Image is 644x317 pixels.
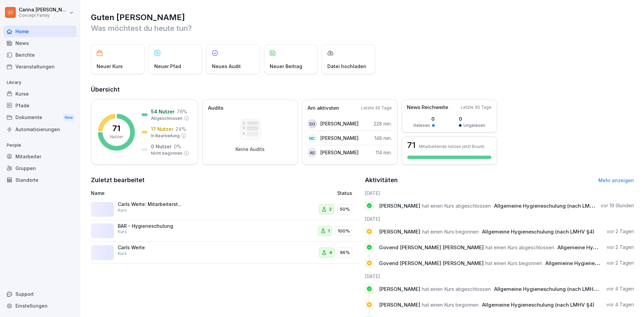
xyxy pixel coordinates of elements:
a: Einstellungen [3,300,76,312]
h2: Übersicht [91,85,634,94]
p: [PERSON_NAME] [320,149,359,156]
div: New [63,114,74,121]
p: 0 [413,115,435,122]
div: NC [308,134,317,143]
span: [PERSON_NAME] [379,228,420,235]
p: vor 4 Tagen [606,285,634,292]
a: Carls Werte: Mitarbeiterstandards und ServicequalitätKurs250% [91,199,360,220]
p: News Reichweite [407,104,448,111]
p: 0 [459,115,485,122]
p: 100% [338,228,350,234]
p: Kurs [118,229,127,235]
p: vor 19 Stunden [601,202,634,209]
span: hat einen Kurs begonnen [422,228,479,235]
h6: [DATE] [365,215,634,222]
a: Home [3,25,76,37]
p: Carina [PERSON_NAME] [19,7,68,13]
p: Neuer Pfad [154,63,181,70]
h1: Guten [PERSON_NAME] [91,12,634,23]
h6: [DATE] [365,190,634,197]
p: Library [3,77,76,88]
p: BAR - Hygieneschulung [118,223,185,229]
span: Allgemeine Hygieneschulung (nach LMHV §4) [482,302,594,308]
p: Carls Werte: Mitarbeiterstandards und Servicequalität [118,201,185,207]
span: hat einen Kurs abgeschlossen [422,286,491,292]
p: Am aktivsten [308,104,339,112]
div: Support [3,288,76,300]
p: 76 % [177,108,187,115]
a: Gruppen [3,162,76,174]
p: Carls Werte [118,245,185,251]
span: [PERSON_NAME] [379,302,420,308]
div: SG [308,119,317,128]
a: Standorte [3,174,76,186]
a: Berichte [3,49,76,61]
span: [PERSON_NAME] [379,203,420,209]
p: 0 Nutzer [151,143,172,150]
a: DokumenteNew [3,111,76,124]
p: Concept Family [19,13,68,18]
p: Neues Audit [212,63,241,70]
div: Veranstaltungen [3,61,76,72]
span: Govend [PERSON_NAME] [PERSON_NAME] [379,244,484,251]
span: hat einen Kurs abgeschlossen [485,244,554,251]
p: Kurs [118,207,127,213]
p: Nutzer [110,134,123,140]
span: Allgemeine Hygieneschulung (nach LMHV §4) [482,228,594,235]
span: hat einen Kurs abgeschlossen [422,203,491,209]
span: [PERSON_NAME] [379,286,420,292]
p: 54 Nutzer [151,108,175,115]
a: BAR - HygieneschulungKurs1100% [91,220,360,242]
span: Allgemeine Hygieneschulung (nach LMHV §4) [494,203,606,209]
p: [PERSON_NAME] [320,120,359,127]
h2: Zuletzt bearbeitet [91,175,360,185]
h3: 71 [407,141,416,149]
p: 4 [329,249,332,256]
a: Mehr anzeigen [598,177,634,183]
p: Nicht begonnen [151,150,182,156]
p: vor 2 Tagen [607,260,634,266]
p: Letzte 30 Tage [361,105,392,111]
p: Keine Audits [235,146,265,152]
p: 228 min. [374,120,392,127]
a: Kurse [3,88,76,100]
span: hat einen Kurs begonnen [422,302,479,308]
a: Carls WerteKurs486% [91,242,360,264]
h2: Aktivitäten [365,175,398,185]
p: 0 % [174,143,181,150]
h6: [DATE] [365,273,634,280]
p: Audits [208,104,223,112]
div: Mitarbeiter [3,151,76,162]
a: Automatisierungen [3,123,76,135]
p: 114 min. [376,149,392,156]
p: Neuer Kurs [97,63,123,70]
p: vor 2 Tagen [607,244,634,251]
p: Datei hochladen [327,63,366,70]
p: 71 [112,124,120,133]
p: Kurs [118,251,127,257]
p: 50% [340,206,350,213]
div: AS [308,148,317,157]
p: 148 min. [374,135,392,142]
p: People [3,140,76,151]
p: Abgeschlossen [151,115,182,121]
p: vor 4 Tagen [606,301,634,308]
span: Allgemeine Hygieneschulung (nach LMHV §4) [494,286,606,292]
div: Pfade [3,100,76,111]
p: Ungelesen [464,122,485,128]
p: vor 2 Tagen [607,228,634,235]
p: Name [91,190,260,197]
p: Was möchtest du heute tun? [91,23,634,34]
span: hat einen Kurs begonnen [485,260,542,266]
p: In Bearbeitung [151,133,180,139]
p: Mitarbeitende nutzen jetzt Bounti [419,144,484,149]
p: [PERSON_NAME] [320,135,359,142]
a: News [3,37,76,49]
